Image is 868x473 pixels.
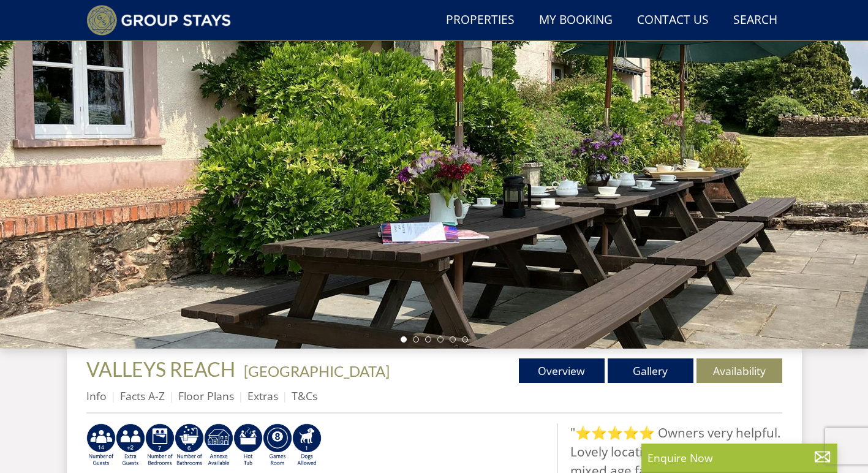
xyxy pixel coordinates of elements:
a: My Booking [534,7,617,34]
a: Floor Plans [178,388,234,403]
a: Gallery [608,358,693,383]
img: AD_4nXcXNpYDZXOBbgKRPEBCaCiOIsoVeJcYnRY4YZ47RmIfjOLfmwdYBtQTxcKJd6HVFC_WLGi2mB_1lWquKfYs6Lp6-6TPV... [175,423,204,467]
img: AD_4nXcpX5uDwed6-YChlrI2BYOgXwgg3aqYHOhRm0XfZB-YtQW2NrmeCr45vGAfVKUq4uWnc59ZmEsEzoF5o39EWARlT1ewO... [233,423,263,467]
a: VALLEYS REACH [86,357,239,381]
a: Facts A-Z [120,388,165,403]
a: Availability [696,358,782,383]
a: Extras [247,388,278,403]
img: AD_4nXeP6WuvG491uY6i5ZIMhzz1N248Ei-RkDHdxvvjTdyF2JXhbvvI0BrTCyeHgyWBEg8oAgd1TvFQIsSlzYPCTB7K21VoI... [116,423,145,467]
img: AD_4nXdrZMsjcYNLGsKuA84hRzvIbesVCpXJ0qqnwZoX5ch9Zjv73tWe4fnFRs2gJ9dSiUubhZXckSJX_mqrZBmYExREIfryF... [263,423,292,467]
img: AD_4nXeEipi_F3q1Yj6bZlze3jEsUK6_7_3WtbLY1mWTnHN9JZSYYFCQEDZx02JbD7SocKMjZ8qjPHIa5G67Ebl9iTbBrBR15... [292,423,322,467]
span: - [239,362,390,380]
a: Contact Us [632,7,714,34]
a: [GEOGRAPHIC_DATA] [244,362,390,380]
img: AD_4nXfpvCopSjPgFbrTpZ4Gb7z5vnaH8jAbqJolZQMpS62V5cqRSJM9TeuVSL7bGYE6JfFcU1DuF4uSwvi9kHIO1tFmPipW4... [145,423,175,467]
a: Info [86,388,107,403]
span: VALLEYS REACH [86,357,235,381]
a: Overview [519,358,605,383]
p: Enquire Now [647,450,831,466]
img: Group Stays [86,5,232,36]
img: AD_4nXeWXf5CYyYrFc2VFuFRE3vXbeqyx2iQbxMRQvqx9twdeygsMA4-OYo-pu-P8imKQXFkymwQ2Un07Tll7NErWBF8IkoNy... [204,423,233,467]
img: AD_4nXdcQ9KvtZsQ62SDWVQl1bwDTl-yPG6gEIUNbwyrGIsgZo60KRjE4_zywAtQnfn2alr58vaaTkMQrcaGqlbOWBhHpVbyA... [86,423,116,467]
a: Search [728,7,782,34]
a: Properties [441,7,519,34]
a: T&Cs [292,388,317,403]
